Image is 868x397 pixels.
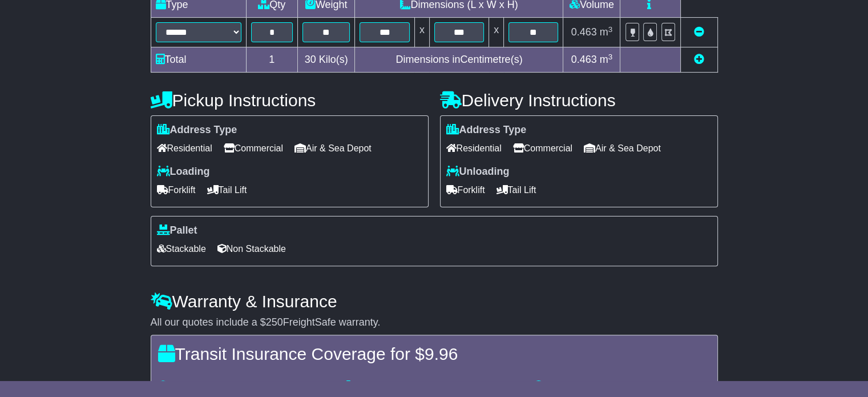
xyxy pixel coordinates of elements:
[224,139,283,157] span: Commercial
[158,344,710,363] h4: Transit Insurance Coverage for $
[513,139,572,157] span: Commercial
[414,18,429,47] td: x
[151,47,246,73] td: Total
[600,26,613,38] span: m
[157,224,197,237] label: Pallet
[446,139,502,157] span: Residential
[446,124,527,137] label: Address Type
[157,166,210,178] label: Loading
[355,47,563,73] td: Dimensions in Centimetre(s)
[207,181,247,199] span: Tail Lift
[446,166,510,178] label: Unloading
[266,316,283,328] span: 250
[694,54,704,65] a: Add new item
[694,26,704,38] a: Remove this item
[157,139,212,157] span: Residential
[584,139,661,157] span: Air & Sea Depot
[151,91,429,110] h4: Pickup Instructions
[157,124,237,137] label: Address Type
[571,54,597,65] span: 0.463
[608,25,613,34] sup: 3
[446,181,485,199] span: Forklift
[246,47,297,73] td: 1
[297,47,355,73] td: Kilo(s)
[425,344,458,363] span: 9.96
[151,292,718,311] h4: Warranty & Insurance
[440,91,718,110] h4: Delivery Instructions
[157,240,206,258] span: Stackable
[305,54,316,65] span: 30
[496,181,536,199] span: Tail Lift
[489,18,504,47] td: x
[157,181,196,199] span: Forklift
[294,139,372,157] span: Air & Sea Depot
[571,26,597,38] span: 0.463
[600,54,613,65] span: m
[151,316,718,329] div: All our quotes include a $ FreightSafe warranty.
[217,240,286,258] span: Non Stackable
[608,53,613,61] sup: 3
